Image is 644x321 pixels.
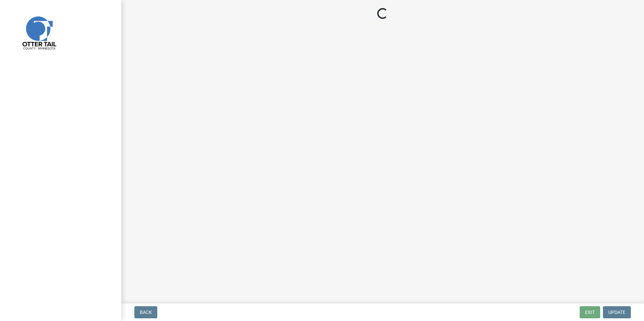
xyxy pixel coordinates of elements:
[13,7,64,58] img: Otter Tail County, Minnesota
[140,310,152,315] span: Back
[580,306,600,318] button: Exit
[134,306,157,318] button: Back
[603,306,631,318] button: Update
[608,310,625,315] span: Update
